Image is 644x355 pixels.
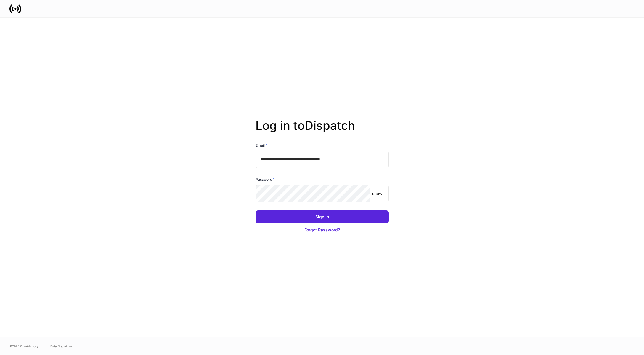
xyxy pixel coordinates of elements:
a: Data Disclaimer [50,344,72,348]
h6: Password [256,176,275,182]
button: Forgot Password? [256,223,389,236]
span: © 2025 OneAdvisory [9,344,38,348]
p: show [372,191,382,196]
h6: Email [256,142,267,148]
div: Sign In [315,214,329,220]
button: Sign In [256,210,389,223]
div: Forgot Password? [304,227,340,233]
h2: Log in to Dispatch [256,119,389,142]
